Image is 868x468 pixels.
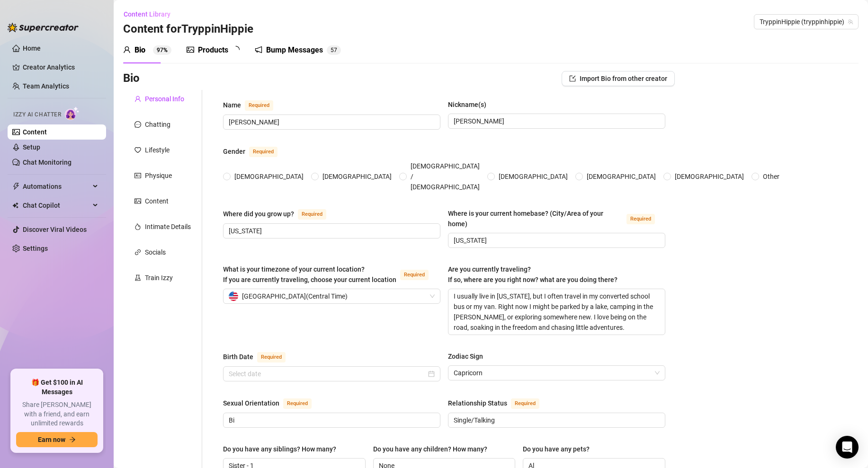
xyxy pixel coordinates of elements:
[123,46,131,53] span: user
[23,60,98,75] a: Creator Analytics
[245,100,273,111] span: Required
[13,110,61,119] span: Izzy AI Chatter
[448,351,483,362] div: Zodiac Sign
[145,221,191,232] div: Intimate Details
[223,444,336,454] div: Do you have any siblings? How many?
[331,47,334,53] span: 5
[580,75,667,82] span: Import Bio from other creator
[134,121,141,128] span: message
[23,226,87,233] a: Discover Viral Videos
[12,202,18,209] img: Chat Copilot
[759,171,783,182] span: Other
[134,198,141,204] span: picture
[283,398,312,409] span: Required
[373,444,487,454] div: Do you have any children? How many?
[223,146,245,157] div: Gender
[448,208,623,229] div: Where is your current homebase? (City/Area of your home)
[671,171,748,182] span: [DEMOGRAPHIC_DATA]
[448,398,507,408] div: Relationship Status
[134,274,141,281] span: experiment
[760,15,853,29] span: TryppinHippie (tryppinhippie)
[569,75,576,82] span: import
[223,397,322,409] label: Sexual Orientation
[69,436,76,443] span: arrow-right
[400,270,429,280] span: Required
[448,99,493,110] label: Nickname(s)
[562,71,675,86] button: Import Bio from other creator
[198,44,228,56] div: Products
[223,398,279,408] div: Sexual Orientation
[145,94,184,104] div: Personal Info
[229,117,433,127] input: Name
[454,116,658,126] input: Nickname(s)
[124,10,170,18] span: Content Library
[223,444,343,454] label: Do you have any siblings? How many?
[16,378,98,397] span: 🎁 Get $100 in AI Messages
[23,159,72,166] a: Chat Monitoring
[23,143,40,151] a: Setup
[23,44,41,52] a: Home
[448,397,550,409] label: Relationship Status
[123,7,178,22] button: Content Library
[232,46,240,53] span: loading
[134,44,145,56] div: Bio
[187,46,194,53] span: picture
[134,172,141,179] span: idcard
[523,444,596,454] label: Do you have any pets?
[145,196,169,206] div: Content
[373,444,494,454] label: Do you have any children? How many?
[511,398,539,409] span: Required
[223,99,284,111] label: Name
[223,352,253,362] div: Birth Date
[16,432,98,447] button: Earn nowarrow-right
[255,46,262,53] span: notification
[454,415,658,425] input: Relationship Status
[836,436,859,459] div: Open Intercom Messenger
[123,22,253,37] h3: Content for TryppinHippie
[23,82,69,90] a: Team Analytics
[123,71,140,86] h3: Bio
[257,352,286,362] span: Required
[223,100,241,110] div: Name
[223,146,288,157] label: Gender
[223,265,396,283] span: What is your timezone of your current location? If you are currently traveling, choose your curre...
[223,209,294,219] div: Where did you grow up?
[223,208,337,220] label: Where did you grow up?
[249,147,277,157] span: Required
[134,147,141,153] span: heart
[448,265,617,283] span: Are you currently traveling? If so, where are you right now? what are you doing there?
[38,436,65,443] span: Earn now
[134,96,141,102] span: user
[523,444,590,454] div: Do you have any pets?
[231,171,307,182] span: [DEMOGRAPHIC_DATA]
[448,99,486,110] div: Nickname(s)
[145,170,172,181] div: Physique
[448,289,665,335] textarea: I usually live in [US_STATE], but I often travel in my converted school bus or my van. Right now ...
[223,351,296,362] label: Birth Date
[8,23,79,32] img: logo-BBDzfeDw.svg
[23,245,48,252] a: Settings
[23,198,90,213] span: Chat Copilot
[145,119,170,130] div: Chatting
[23,128,47,136] a: Content
[145,145,170,155] div: Lifestyle
[229,226,433,236] input: Where did you grow up?
[266,44,323,56] div: Bump Messages
[626,214,655,224] span: Required
[134,249,141,256] span: link
[229,369,426,379] input: Birth Date
[334,47,337,53] span: 7
[454,366,660,380] span: Capricorn
[454,235,658,246] input: Where is your current homebase? (City/Area of your home)
[319,171,395,182] span: [DEMOGRAPHIC_DATA]
[298,209,326,220] span: Required
[495,171,572,182] span: [DEMOGRAPHIC_DATA]
[848,19,853,25] span: team
[16,400,98,428] span: Share [PERSON_NAME] with a friend, and earn unlimited rewards
[327,45,341,55] sup: 57
[229,291,238,301] img: us
[583,171,660,182] span: [DEMOGRAPHIC_DATA]
[12,183,20,190] span: thunderbolt
[134,223,141,230] span: fire
[448,208,665,229] label: Where is your current homebase? (City/Area of your home)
